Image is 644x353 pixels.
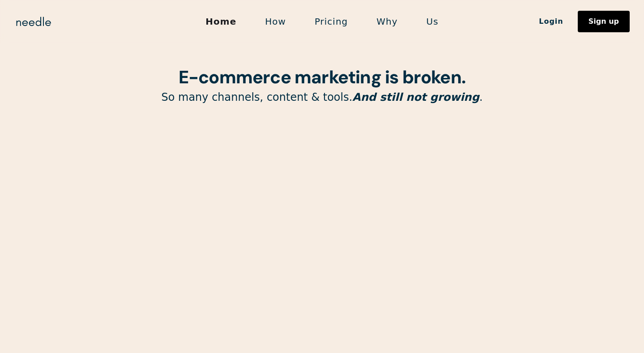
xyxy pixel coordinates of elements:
div: Sign up [589,18,619,25]
a: Login [525,14,578,29]
a: Sign up [578,11,630,32]
a: Home [191,12,251,31]
p: So many channels, content & tools. . [94,90,550,104]
strong: E-commerce marketing is broken. [179,65,465,89]
em: And still not growing [352,91,479,103]
a: Pricing [300,12,362,31]
a: Us [412,12,453,31]
a: How [251,12,300,31]
a: Why [362,12,412,31]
